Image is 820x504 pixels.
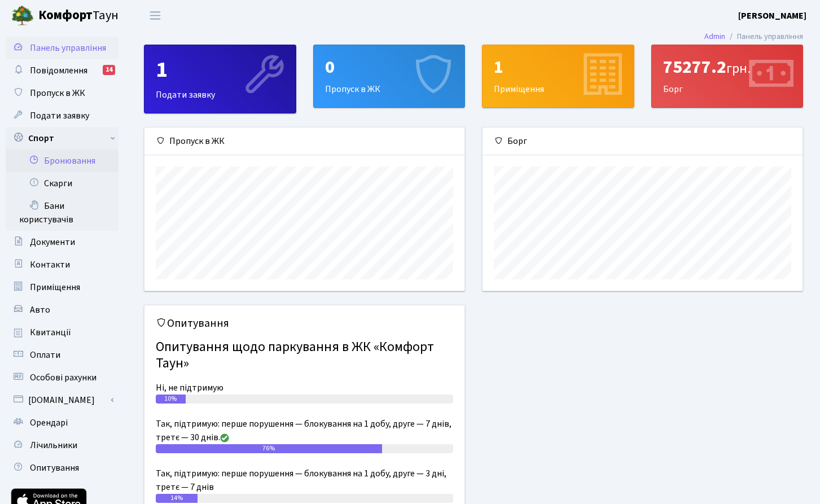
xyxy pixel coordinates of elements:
[6,321,119,344] a: Квитанції
[156,381,453,395] div: Ні, не підтримую
[6,59,119,82] a: Повідомлення14
[38,6,119,25] span: Таун
[494,56,622,78] div: 1
[156,56,284,84] div: 1
[663,56,792,78] div: 75277.2
[30,64,87,77] span: Повідомлення
[30,109,89,122] span: Подати заявку
[483,45,634,107] div: Приміщення
[156,494,198,503] div: 14%
[6,457,119,479] a: Опитування
[314,45,465,107] div: Пропуск в ЖК
[726,59,751,78] span: грн.
[30,236,75,248] span: Документи
[6,411,119,434] a: Орендарі
[6,231,119,253] a: Документи
[30,87,85,99] span: Пропуск в ЖК
[325,56,454,78] div: 0
[103,65,115,75] div: 14
[30,326,71,339] span: Квитанції
[704,30,725,42] a: Admin
[30,42,106,54] span: Панель управління
[30,439,77,452] span: Лічильники
[141,6,169,25] button: Переключити навігацію
[6,344,119,366] a: Оплати
[6,37,119,59] a: Панель управління
[156,444,382,453] div: 76%
[30,304,50,316] span: Авто
[156,467,453,494] div: Так, підтримую: перше порушення — блокування на 1 добу, друге — 3 дні, третє — 7 днів
[30,349,60,361] span: Оплати
[482,45,634,108] a: 1Приміщення
[6,104,119,127] a: Подати заявку
[738,10,806,22] b: [PERSON_NAME]
[6,127,119,150] a: Спорт
[6,366,119,389] a: Особові рахунки
[30,281,80,293] span: Приміщення
[652,45,803,107] div: Борг
[6,434,119,457] a: Лічильники
[6,389,119,411] a: [DOMAIN_NAME]
[30,462,79,474] span: Опитування
[156,317,453,330] h5: Опитування
[156,417,453,444] div: Так, підтримую: перше порушення — блокування на 1 добу, друге — 7 днів, третє — 30 днів.
[313,45,466,108] a: 0Пропуск в ЖК
[30,417,68,429] span: Орендарі
[6,299,119,321] a: Авто
[144,45,296,113] div: Подати заявку
[687,25,820,49] nav: breadcrumb
[30,371,97,384] span: Особові рахунки
[6,150,119,172] a: Бронювання
[725,30,803,43] li: Панель управління
[6,172,119,195] a: Скарги
[6,82,119,104] a: Пропуск в ЖК
[144,128,464,155] div: Пропуск в ЖК
[144,45,296,113] a: 1Подати заявку
[156,335,453,376] h4: Опитування щодо паркування в ЖК «Комфорт Таун»
[6,253,119,276] a: Контакти
[156,395,186,404] div: 10%
[6,195,119,231] a: Бани користувачів
[38,6,93,24] b: Комфорт
[738,9,806,23] a: [PERSON_NAME]
[11,5,34,27] img: logo.png
[6,276,119,299] a: Приміщення
[30,258,70,271] span: Контакти
[483,128,803,155] div: Борг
